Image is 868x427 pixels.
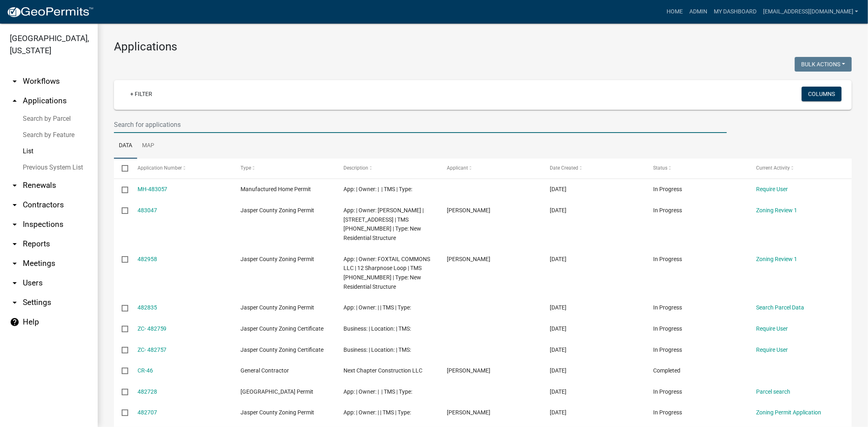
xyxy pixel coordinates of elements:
[241,409,314,416] span: Jasper County Zoning Permit
[663,4,686,20] a: Home
[138,304,157,311] a: 482835
[233,159,336,178] datatable-header-cell: Type
[114,116,727,133] input: Search for applications
[138,346,167,353] a: ZC- 482757
[138,165,182,171] span: Application Number
[138,207,157,213] a: 483047
[550,304,567,311] span: 09/23/2025
[138,367,153,374] a: CR-46
[10,239,20,249] i: arrow_drop_down
[241,367,289,374] span: General Contractor
[336,159,439,178] datatable-header-cell: Description
[447,256,490,262] span: Preston Parfitt
[653,325,682,332] span: In Progress
[550,256,567,262] span: 09/23/2025
[241,325,324,332] span: Jasper County Zoning Certificate
[129,159,233,178] datatable-header-cell: Application Number
[10,200,20,210] i: arrow_drop_down
[241,388,313,395] span: Jasper County Building Permit
[756,325,788,332] a: Require User
[447,367,490,374] span: Preston Parfitt
[241,256,314,262] span: Jasper County Zoning Permit
[114,133,137,159] a: Data
[344,367,423,374] span: Next Chapter Construction LLC
[10,220,20,229] i: arrow_drop_down
[653,207,682,213] span: In Progress
[138,325,167,332] a: ZC- 482759
[653,388,682,395] span: In Progress
[756,186,788,192] a: Require User
[550,186,567,192] span: 09/23/2025
[550,409,567,416] span: 09/23/2025
[756,388,791,395] a: Parcel search
[653,304,682,311] span: In Progress
[756,207,798,213] a: Zoning Review 1
[550,165,579,171] span: Date Created
[138,186,168,192] a: MH-483057
[344,304,411,311] span: App: | Owner: | | TMS | Type:
[653,186,682,192] span: In Progress
[550,346,567,353] span: 09/23/2025
[760,4,861,20] a: [EMAIL_ADDRESS][DOMAIN_NAME]
[241,186,311,192] span: Manufactured Home Permit
[748,159,852,178] datatable-header-cell: Current Activity
[542,159,645,178] datatable-header-cell: Date Created
[653,165,667,171] span: Status
[447,207,490,213] span: Jonathan Pfohl
[550,367,567,374] span: 09/23/2025
[241,207,314,213] span: Jasper County Zoning Permit
[447,165,468,171] span: Applicant
[138,388,157,395] a: 482728
[686,4,711,20] a: Admin
[653,409,682,416] span: In Progress
[114,40,852,54] h3: Applications
[10,259,20,268] i: arrow_drop_down
[447,409,490,416] span: Jonathan Pfohl
[439,159,542,178] datatable-header-cell: Applicant
[241,304,314,311] span: Jasper County Zoning Permit
[344,256,431,290] span: App: | Owner: FOXTAIL COMMONS LLC | 12 Sharpnose Loop | TMS 081-00-03-030 | Type: New Residential...
[10,298,20,307] i: arrow_drop_down
[344,207,424,241] span: App: | Owner: Jonathan Pfohl | 283 Cassique Creek Dr. | TMS 094-06-00-016 | Type: New Residential...
[137,133,159,159] a: Map
[344,409,411,416] span: App: | Owner: | | TMS | Type:
[241,346,324,353] span: Jasper County Zoning Certificate
[756,304,805,311] a: Search Parcel Data
[653,346,682,353] span: In Progress
[653,256,682,262] span: In Progress
[802,87,842,101] button: Columns
[756,165,790,171] span: Current Activity
[711,4,760,20] a: My Dashboard
[10,317,20,327] i: help
[756,346,788,353] a: Require User
[138,409,157,416] a: 482707
[550,207,567,213] span: 09/23/2025
[241,165,251,171] span: Type
[550,388,567,395] span: 09/23/2025
[344,325,411,332] span: Business: | Location: | TMS:
[124,87,159,101] a: + Filter
[653,367,680,374] span: Completed
[10,96,20,106] i: arrow_drop_up
[344,388,413,395] span: App: | Owner: | | TMS | Type:
[344,186,413,192] span: App: | Owner: | | TMS | Type:
[10,181,20,190] i: arrow_drop_down
[756,409,822,416] a: Zoning Permit Application
[645,159,749,178] datatable-header-cell: Status
[114,159,129,178] datatable-header-cell: Select
[344,346,411,353] span: Business: | Location: | TMS:
[10,278,20,288] i: arrow_drop_down
[10,76,20,86] i: arrow_drop_down
[795,57,852,72] button: Bulk Actions
[756,256,798,262] a: Zoning Review 1
[344,165,369,171] span: Description
[138,256,157,262] a: 482958
[550,325,567,332] span: 09/23/2025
